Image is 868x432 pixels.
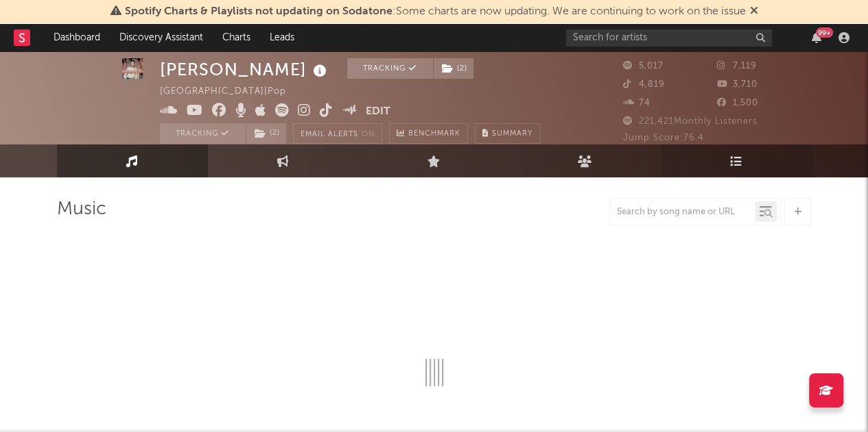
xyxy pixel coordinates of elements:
button: Tracking [160,123,246,144]
a: Leads [260,24,304,51]
span: ( 2 ) [246,123,287,144]
div: 99 + [816,27,833,38]
div: [GEOGRAPHIC_DATA] | Pop [160,84,302,100]
span: 5,017 [623,62,664,71]
span: Summary [492,130,532,138]
input: Search by song name or URL [610,207,755,218]
a: Benchmark [389,123,468,144]
button: (2) [434,58,473,79]
span: 221,421 Monthly Listeners [623,117,758,126]
a: Dashboard [44,24,110,51]
span: 74 [623,99,650,107]
a: Charts [213,24,260,51]
span: 1,500 [717,99,758,107]
span: Dismiss [750,6,758,17]
span: 7,119 [717,62,757,71]
a: Discovery Assistant [110,24,213,51]
span: 3,710 [717,80,758,89]
button: Tracking [347,58,433,79]
span: Benchmark [408,126,460,142]
span: Jump Score: 76.4 [623,134,704,142]
button: Edit [366,103,390,120]
button: Email AlertsOn [293,123,382,144]
span: 4,819 [623,80,665,89]
em: On [362,131,375,138]
button: 99+ [812,32,821,43]
span: : Some charts are now updating. We are continuing to work on the issue [125,6,746,17]
button: Summary [475,123,540,144]
span: ( 2 ) [433,58,474,79]
button: (2) [246,123,286,144]
span: Spotify Charts & Playlists not updating on Sodatone [125,6,392,17]
input: Search for artists [566,29,772,47]
div: [PERSON_NAME] [160,58,330,81]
